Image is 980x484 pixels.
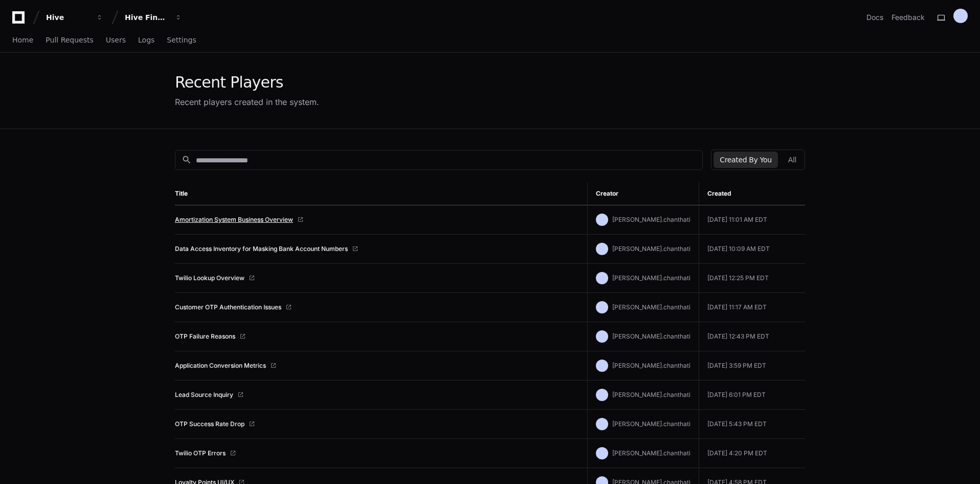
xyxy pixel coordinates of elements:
td: [DATE] 4:20 PM EDT [699,439,805,468]
a: Logs [138,29,154,52]
span: [PERSON_NAME].chanthati [612,303,691,311]
span: Users [106,37,126,43]
a: Customer OTP Authentication Issues [175,303,281,311]
button: Created By You [714,152,777,168]
a: Settings [167,29,196,52]
a: Twilio Lookup Overview [175,274,244,282]
div: Hive Financial Systems [125,12,169,23]
span: [PERSON_NAME].chanthati [612,216,691,223]
td: [DATE] 12:25 PM EDT [699,264,805,293]
button: All [782,152,803,168]
button: Hive Financial Systems [121,8,186,27]
div: Recent Players [175,73,319,92]
span: [PERSON_NAME].chanthati [612,449,691,457]
td: [DATE] 3:59 PM EDT [699,351,805,381]
th: Created [699,182,805,205]
span: [PERSON_NAME].chanthati [612,245,691,252]
th: Title [175,182,587,205]
mat-icon: search [182,155,192,165]
span: Pull Requests [46,37,93,43]
td: [DATE] 12:43 PM EDT [699,322,805,351]
span: Logs [138,37,154,43]
th: Creator [587,182,699,205]
td: [DATE] 11:17 AM EDT [699,293,805,322]
span: Home [12,37,33,43]
span: [PERSON_NAME].chanthati [612,420,691,428]
span: [PERSON_NAME].chanthati [612,332,691,340]
a: Pull Requests [46,29,93,52]
span: Settings [167,37,196,43]
span: [PERSON_NAME].chanthati [612,391,691,398]
a: Users [106,29,126,52]
span: [PERSON_NAME].chanthati [612,274,691,282]
a: OTP Success Rate Drop [175,420,244,428]
div: Recent players created in the system. [175,96,319,108]
td: [DATE] 6:01 PM EDT [699,381,805,410]
td: [DATE] 10:09 AM EDT [699,235,805,264]
a: Data Access Inventory for Masking Bank Account Numbers [175,245,348,253]
span: [PERSON_NAME].chanthati [612,362,691,369]
a: Docs [866,12,883,23]
a: Twilio OTP Errors [175,449,226,457]
button: Feedback [892,12,925,23]
a: Lead Source Inquiry [175,391,233,399]
button: Hive [42,8,107,27]
a: Amortization System Business Overview [175,216,293,224]
a: Home [12,29,33,52]
td: [DATE] 5:43 PM EDT [699,410,805,439]
td: [DATE] 11:01 AM EDT [699,205,805,235]
a: Application Conversion Metrics [175,362,266,370]
a: OTP Failure Reasons [175,332,235,341]
div: Hive [46,12,90,23]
